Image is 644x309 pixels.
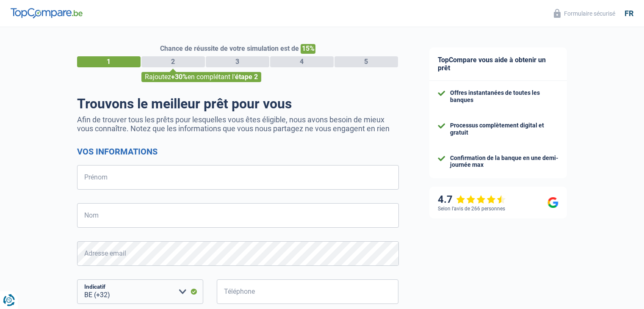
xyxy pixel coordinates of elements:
h2: Vos informations [77,146,399,157]
div: TopCompare vous aide à obtenir un prêt [429,47,567,81]
div: Offres instantanées de toutes les banques [450,89,558,104]
input: 401020304 [217,279,399,304]
p: Afin de trouver tous les prêts pour lesquelles vous êtes éligible, nous avons besoin de mieux vou... [77,115,399,133]
span: +30% [171,73,188,81]
div: 5 [334,56,398,67]
div: 3 [206,56,269,67]
div: Processus complètement digital et gratuit [450,122,558,136]
div: Selon l’avis de 266 personnes [438,206,505,212]
h1: Trouvons le meilleur prêt pour vous [77,96,399,112]
span: étape 2 [235,73,258,81]
span: Chance de réussite de votre simulation est de [160,44,299,52]
div: fr [625,9,633,18]
div: 4 [270,56,334,67]
div: Confirmation de la banque en une demi-journée max [450,154,558,169]
img: TopCompare Logo [11,8,83,18]
span: 15% [301,44,315,54]
div: Rajoutez en complétant l' [141,72,261,82]
div: 4.7 [438,193,506,206]
div: 1 [77,56,141,67]
div: 2 [141,56,205,67]
button: Formulaire sécurisé [549,6,620,20]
